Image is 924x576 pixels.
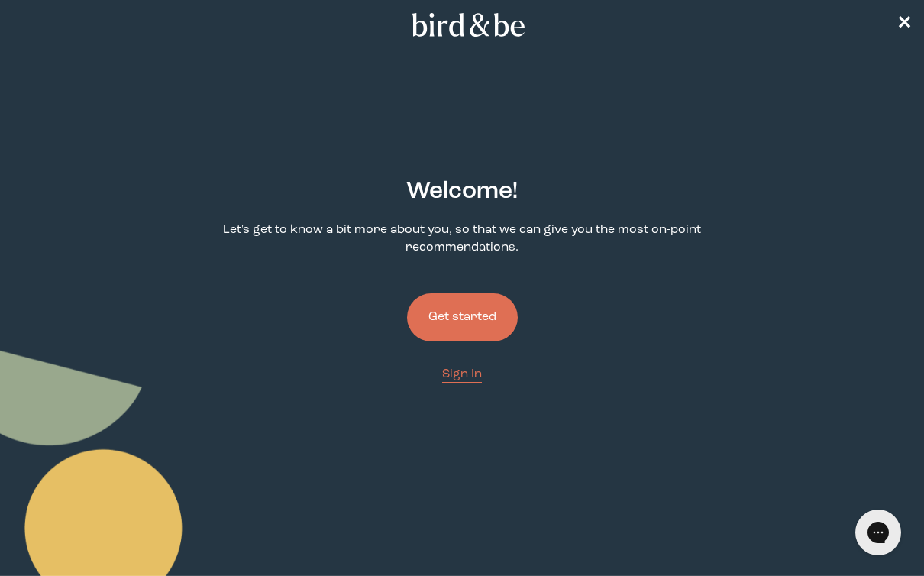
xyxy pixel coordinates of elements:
[848,504,909,561] iframe: Gorgias live chat messenger
[174,222,751,257] p: Let's get to know a bit more about you, so that we can give you the most on-point recommendations.
[897,11,912,38] a: ✕
[407,293,518,341] button: Get started
[406,174,518,209] h2: Welcome !
[442,366,482,383] a: Sign In
[897,15,912,34] span: ✕
[407,269,518,366] a: Get started
[442,368,482,380] span: Sign In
